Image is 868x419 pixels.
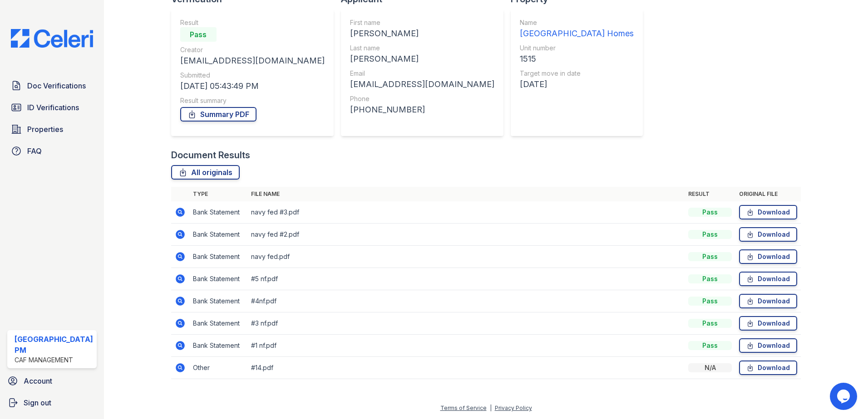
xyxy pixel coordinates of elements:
[350,94,494,103] div: Phone
[189,335,247,357] td: Bank Statement
[247,268,685,290] td: #5 nf.pdf
[830,383,859,410] iframe: chat widget
[247,290,685,312] td: #4nf.pdf
[490,404,492,411] div: |
[688,274,732,283] div: Pass
[4,394,100,412] a: Sign out
[24,397,51,408] span: Sign out
[247,187,685,201] th: File name
[685,187,735,201] th: Result
[189,224,247,246] td: Bank Statement
[189,187,247,201] th: Type
[739,249,797,264] a: Download
[7,142,97,160] a: FAQ
[739,361,797,375] a: Download
[180,71,325,80] div: Submitted
[440,404,487,411] a: Terms of Service
[735,187,801,201] th: Original file
[180,107,256,122] a: Summary PDF
[180,80,325,93] div: [DATE] 05:43:49 PM
[520,53,634,65] div: 1515
[171,149,250,161] div: Document Results
[180,96,325,105] div: Result summary
[739,338,797,353] a: Download
[520,44,634,53] div: Unit number
[247,357,685,379] td: #14.pdf
[180,18,325,27] div: Result
[739,316,797,331] a: Download
[189,357,247,379] td: Other
[520,27,634,40] div: [GEOGRAPHIC_DATA] Homes
[27,80,86,91] span: Doc Verifications
[520,69,634,78] div: Target move in date
[688,363,732,372] div: N/A
[739,294,797,308] a: Download
[7,77,97,95] a: Doc Verifications
[739,205,797,219] a: Download
[688,297,732,306] div: Pass
[688,341,732,350] div: Pass
[7,120,97,138] a: Properties
[350,53,494,65] div: [PERSON_NAME]
[688,319,732,328] div: Pass
[520,18,634,27] div: Name
[189,312,247,335] td: Bank Statement
[739,227,797,242] a: Download
[189,246,247,268] td: Bank Statement
[180,45,325,54] div: Creator
[4,29,100,48] img: CE_Logo_Blue-a8612792a0a2168367f1c8372b55b34899dd931a85d93a1a3d3e32e68fde9ad4.png
[189,268,247,290] td: Bank Statement
[180,27,217,42] div: Pass
[520,78,634,91] div: [DATE]
[350,103,494,116] div: [PHONE_NUMBER]
[180,54,325,67] div: [EMAIL_ADDRESS][DOMAIN_NAME]
[15,356,93,365] div: CAF Management
[4,372,100,390] a: Account
[189,201,247,224] td: Bank Statement
[350,18,494,27] div: First name
[350,69,494,78] div: Email
[247,224,685,246] td: navy fed #2.pdf
[189,290,247,312] td: Bank Statement
[247,312,685,335] td: #3 nf.pdf
[688,252,732,261] div: Pass
[739,272,797,286] a: Download
[350,27,494,40] div: [PERSON_NAME]
[688,208,732,217] div: Pass
[27,146,42,156] span: FAQ
[688,230,732,239] div: Pass
[247,201,685,224] td: navy fed #3.pdf
[24,375,52,386] span: Account
[7,98,97,117] a: ID Verifications
[247,335,685,357] td: #1 nf.pdf
[15,334,93,356] div: [GEOGRAPHIC_DATA] PM
[350,44,494,53] div: Last name
[495,404,532,411] a: Privacy Policy
[27,124,63,135] span: Properties
[27,102,79,113] span: ID Verifications
[171,165,240,180] a: All originals
[350,78,494,91] div: [EMAIL_ADDRESS][DOMAIN_NAME]
[247,246,685,268] td: navy fed.pdf
[520,18,634,40] a: Name [GEOGRAPHIC_DATA] Homes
